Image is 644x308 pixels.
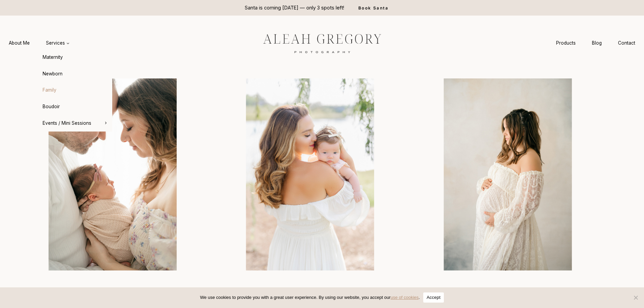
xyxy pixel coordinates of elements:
nav: Secondary [548,37,643,49]
h1: Indianapolis Family Photographer [16,284,628,304]
a: About Me [1,37,38,49]
span: We use cookies to provide you with a great user experience. By using our website, you accept our . [200,294,420,301]
a: Blog [584,37,610,49]
li: 3 of 4 [214,78,406,270]
a: Maternity [38,49,112,66]
button: Child menu of Services [38,37,78,49]
a: Newborn [38,66,112,82]
a: use of cookies [390,295,419,300]
a: Contact [610,37,643,49]
img: Parents holding their baby lovingly by Indianapolis newborn photographer [17,78,209,270]
a: Products [548,37,584,49]
span: No [632,294,639,301]
img: Studio image of a mom in a flowy dress standing by fine art backdrop, gently resting hands on her... [412,78,604,270]
div: Photo Gallery Carousel [28,78,616,270]
p: Santa is coming [DATE] — only 3 spots left! [245,4,344,11]
li: 4 of 4 [412,78,604,270]
img: mom holding baby on shoulder looking back at the camera outdoors in Carmel, Indiana [214,78,406,270]
nav: Primary [1,37,78,49]
button: Accept [423,292,444,303]
li: 2 of 4 [17,78,209,270]
a: Family [38,82,112,98]
a: Boudoir [38,98,112,115]
button: Child menu of Events / Mini Sessions [38,115,112,131]
img: aleah gregory logo [246,29,398,57]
